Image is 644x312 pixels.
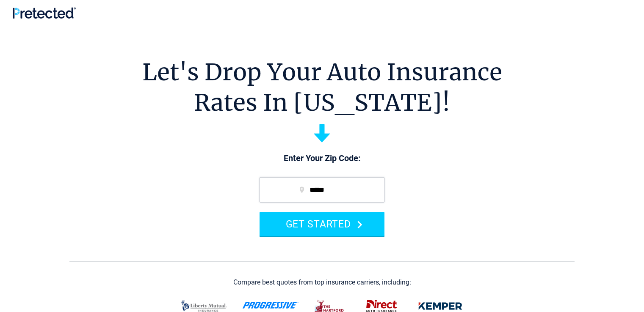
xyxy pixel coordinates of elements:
h1: Let's Drop Your Auto Insurance Rates In [US_STATE]! [142,57,502,118]
img: progressive [242,302,299,309]
p: Enter Your Zip Code: [251,153,393,164]
input: zip code [260,177,384,203]
div: Compare best quotes from top insurance carriers, including: [233,279,411,286]
img: Pretected Logo [13,7,76,19]
button: GET STARTED [260,212,384,236]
